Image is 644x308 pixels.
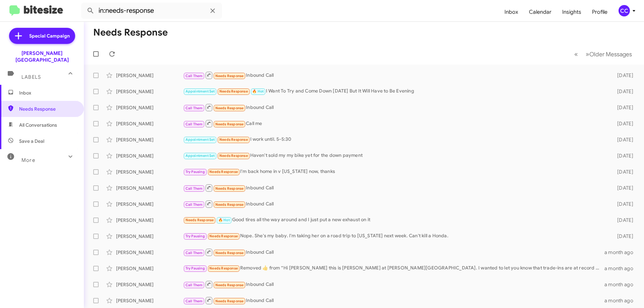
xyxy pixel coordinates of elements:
span: Needs Response [209,170,238,174]
div: [DATE] [606,136,639,143]
span: Call Them [185,202,203,207]
nav: Page navigation example [571,47,636,61]
span: 🔥 Hot [218,218,230,222]
div: [DATE] [606,120,639,127]
span: Labels [21,74,41,80]
span: Call Them [185,122,203,126]
span: Needs Response [209,234,238,238]
span: Needs Response [209,266,238,270]
span: » [586,50,589,58]
div: a month ago [604,265,639,272]
div: [DATE] [606,72,639,79]
button: Next [582,47,636,61]
div: [PERSON_NAME] [116,72,183,79]
div: Good tires all the way around and I just put a new exhaust on it [183,216,606,224]
div: [PERSON_NAME] [116,265,183,272]
span: Needs Response [19,106,76,112]
span: Needs Response [215,283,244,287]
span: Call Them [185,74,203,78]
div: Inbound Call [183,248,604,256]
div: [DATE] [606,185,639,191]
span: Needs Response [215,202,244,207]
div: Inbound Call [183,280,604,289]
span: Needs Response [185,218,214,222]
span: Inbox [19,89,76,96]
span: More [21,157,35,163]
a: Profile [587,2,613,22]
div: Nope. She's my baby. I'm taking her on a road trip to [US_STATE] next week. Can't kill a Honda. [183,232,606,240]
span: « [574,50,578,58]
div: I Want To Try and Come Down [DATE] But It Will Have to Be Evening [183,87,606,95]
span: Save a Deal [19,138,44,144]
div: [PERSON_NAME] [116,136,183,143]
span: Needs Response [219,89,248,94]
span: Needs Response [215,251,244,255]
span: Appointment Set [185,89,215,94]
div: [PERSON_NAME] [116,297,183,304]
div: [PERSON_NAME] [116,249,183,256]
span: Needs Response [215,106,244,110]
span: Needs Response [215,74,244,78]
span: Try Pausing [185,170,205,174]
div: [PERSON_NAME] [116,185,183,191]
div: Inbound Call [183,296,604,305]
div: [PERSON_NAME] [116,120,183,127]
div: [DATE] [606,217,639,224]
div: [DATE] [606,233,639,240]
h1: Needs Response [93,27,168,38]
div: [PERSON_NAME] [116,233,183,240]
div: Inbound Call [183,200,606,208]
div: [PERSON_NAME] [116,152,183,159]
div: I'm back home in v [US_STATE] now, thanks [183,168,606,176]
span: Special Campaign [29,33,70,39]
span: 🔥 Hot [252,89,264,94]
span: Needs Response [219,137,248,142]
span: Try Pausing [185,234,205,238]
div: a month ago [604,281,639,288]
div: a month ago [604,249,639,256]
span: Needs Response [215,299,244,303]
div: CC [619,5,630,16]
div: [PERSON_NAME] [116,88,183,95]
span: Call Them [185,106,203,110]
div: [DATE] [606,152,639,159]
button: CC [613,5,637,16]
span: Older Messages [589,51,632,58]
div: [DATE] [606,169,639,175]
div: I work until. 5-5:30 [183,136,606,143]
div: Inbound Call [183,184,606,192]
div: [DATE] [606,201,639,207]
div: a month ago [604,297,639,304]
span: Call Them [185,283,203,287]
div: Haven't sold my my bike yet for the down payment [183,152,606,160]
span: Call Them [185,186,203,191]
div: Removed ‌👍‌ from “ Hi [PERSON_NAME] this is [PERSON_NAME] at [PERSON_NAME][GEOGRAPHIC_DATA]. I wa... [183,264,604,272]
div: [DATE] [606,88,639,95]
a: Special Campaign [9,28,75,44]
span: All Conversations [19,122,57,128]
span: Needs Response [219,153,248,158]
a: Inbox [499,2,524,22]
div: [DATE] [606,104,639,111]
div: [PERSON_NAME] [116,281,183,288]
span: Appointment Set [185,137,215,142]
div: [PERSON_NAME] [116,169,183,175]
button: Previous [570,47,582,61]
span: Needs Response [215,186,244,191]
a: Insights [557,2,587,22]
div: Inbound Call [183,71,606,79]
div: [PERSON_NAME] [116,104,183,111]
span: Call Them [185,299,203,303]
input: Search [81,3,222,19]
span: Needs Response [215,122,244,126]
span: Try Pausing [185,266,205,270]
div: Call me [183,119,606,128]
div: [PERSON_NAME] [116,201,183,207]
span: Appointment Set [185,153,215,158]
a: Calendar [524,2,557,22]
div: Inbound Call [183,103,606,112]
div: [PERSON_NAME] [116,217,183,224]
